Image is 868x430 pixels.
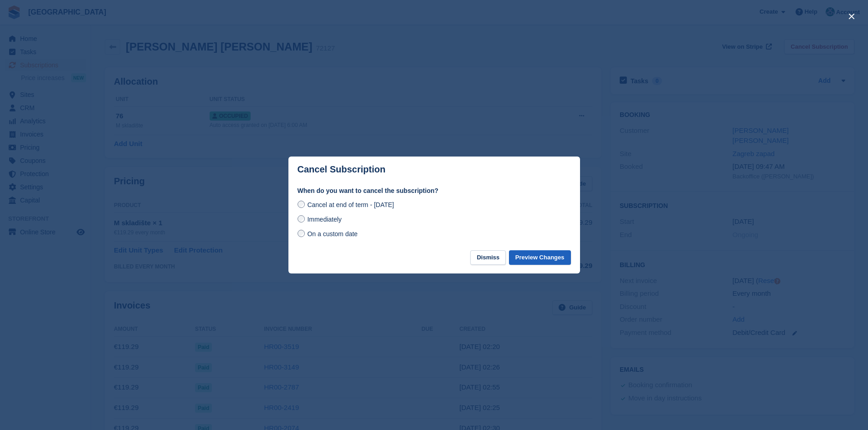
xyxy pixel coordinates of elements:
input: Cancel at end of term - [DATE] [298,201,305,208]
label: When do you want to cancel the subscription? [298,186,571,196]
button: close [844,9,859,24]
span: Immediately [307,216,341,223]
p: Cancel Subscription [298,164,385,175]
button: Preview Changes [509,250,571,265]
button: Dismiss [470,250,506,265]
span: Cancel at end of term - [DATE] [307,201,394,208]
span: On a custom date [307,230,358,238]
input: On a custom date [298,230,305,237]
input: Immediately [298,215,305,223]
